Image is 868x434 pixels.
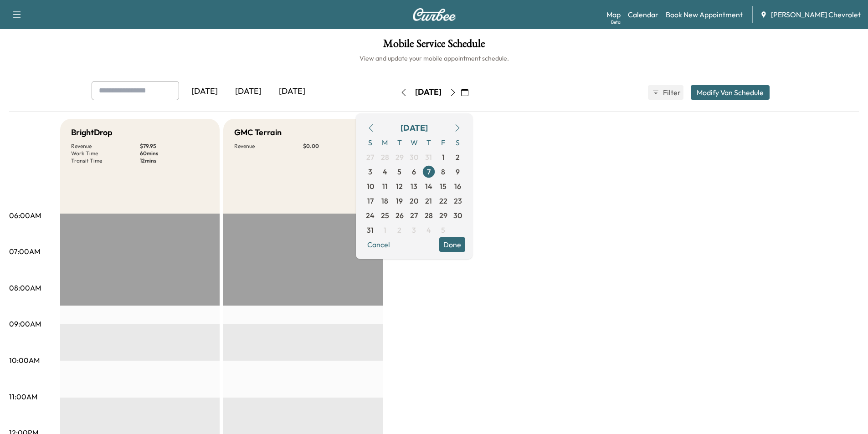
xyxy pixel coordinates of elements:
span: 31 [425,152,432,163]
span: 17 [367,195,374,206]
span: 4 [426,225,431,235]
span: 20 [410,195,418,206]
span: 8 [441,166,445,177]
p: 12 mins [140,157,209,164]
a: Book New Appointment [666,9,743,20]
span: 1 [384,225,386,235]
p: 10:00AM [9,355,40,366]
span: 18 [381,195,388,206]
span: 29 [395,152,404,163]
span: 11 [382,181,388,192]
p: 11:00AM [9,391,37,402]
p: 07:00AM [9,246,40,257]
span: 22 [439,195,447,206]
span: 28 [425,210,433,221]
span: 3 [412,225,416,235]
p: 06:00AM [9,210,41,221]
span: 4 [383,166,387,177]
a: MapBeta [606,9,621,20]
span: 2 [456,152,460,163]
span: 27 [366,152,374,163]
span: 27 [410,210,418,221]
p: $ 79.95 [140,143,209,150]
span: W [407,135,421,150]
div: Beta [611,19,621,26]
span: 30 [453,210,462,221]
span: 19 [396,195,403,206]
span: 13 [411,181,417,192]
img: Curbee Logo [412,8,456,21]
h6: View and update your mobile appointment schedule. [9,54,859,63]
p: Revenue [71,143,140,150]
span: 15 [440,181,447,192]
p: Revenue [234,143,303,150]
p: 08:00AM [9,282,41,293]
button: Modify Van Schedule [691,85,770,100]
p: 09:00AM [9,318,41,329]
span: M [378,135,392,150]
span: 25 [381,210,389,221]
h5: GMC Terrain [234,126,282,139]
span: 7 [427,166,431,177]
span: S [363,135,378,150]
span: Filter [663,87,679,98]
p: $ 0.00 [303,143,372,150]
span: 28 [381,152,389,163]
span: 29 [439,210,447,221]
span: 2 [397,225,401,235]
span: 31 [367,225,374,235]
a: Calendar [628,9,658,20]
div: [DATE] [401,122,428,134]
div: [DATE] [270,81,314,102]
button: Cancel [363,237,394,252]
span: 26 [395,210,404,221]
span: 30 [410,152,418,163]
span: 14 [425,181,432,192]
span: T [392,135,407,150]
p: 60 mins [140,150,209,157]
span: 24 [366,210,375,221]
span: 5 [441,225,445,235]
span: 16 [454,181,461,192]
button: Filter [648,85,683,100]
button: Done [439,237,465,252]
span: 6 [412,166,416,177]
span: 9 [456,166,460,177]
span: F [436,135,451,150]
span: 1 [442,152,445,163]
span: [PERSON_NAME] Chevrolet [771,9,861,20]
span: 12 [396,181,403,192]
span: 23 [454,195,462,206]
p: Work Time [71,150,140,157]
span: 10 [367,181,374,192]
div: [DATE] [183,81,226,102]
div: [DATE] [226,81,270,102]
div: [DATE] [415,87,442,98]
span: 21 [425,195,432,206]
span: T [421,135,436,150]
span: 3 [368,166,372,177]
span: S [451,135,465,150]
h1: Mobile Service Schedule [9,38,859,54]
h5: BrightDrop [71,126,113,139]
span: 5 [397,166,401,177]
p: Transit Time [71,157,140,164]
